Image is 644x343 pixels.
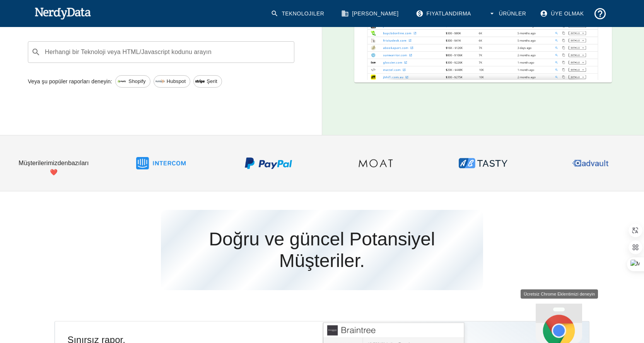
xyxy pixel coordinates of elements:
[193,75,222,88] a: Şerit
[551,10,584,17] font: Üye olmak
[28,78,112,84] font: Veya şu popüler raporları deneyin:
[535,4,590,24] a: Üye olmak
[427,10,471,17] font: Fiyatlandırma
[590,4,610,24] button: Destek ve Dokümantasyon
[19,160,68,166] font: Müşterilerimizden
[50,169,58,176] font: ❤️
[534,304,581,343] div: Ücretsiz Chrome Eklentimizi deneyin
[337,4,405,24] a: [PERSON_NAME]
[282,10,324,17] font: Teknolojiler
[115,75,150,88] a: Shopify
[565,139,615,188] img: Advault
[266,4,330,24] a: Teknolojiler
[351,139,400,188] img: Hendek
[167,78,186,84] font: Hubspot
[524,292,595,296] font: Ücretsiz Chrome Eklentimizi deneyin
[68,160,89,166] font: bazıları
[128,78,145,84] font: Shopify
[209,229,435,271] font: Doğru ve güncel Potansiyel Müşteriler.
[244,139,293,188] img: PayPal
[458,139,508,188] img: ABLezzetli
[352,10,398,17] font: [PERSON_NAME]
[483,4,532,24] button: Ürünler
[207,78,217,84] font: Şerit
[154,75,190,88] a: Hubspot
[136,139,186,188] img: İnterkom
[499,10,526,17] font: Ürünler
[411,4,477,24] a: Fiyatlandırma
[34,5,91,21] img: NerdyData.com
